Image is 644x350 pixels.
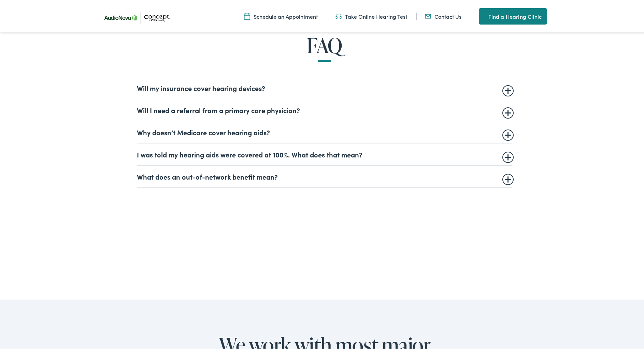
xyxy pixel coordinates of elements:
[479,7,547,23] a: Find a Hearing Clinic
[137,149,512,157] summary: I was told my hearing aids were covered at 100%. What does that mean?
[335,11,342,19] img: utility icon
[244,11,250,19] img: A calendar icon to schedule an appointment at Concept by Iowa Hearing.
[335,11,407,19] a: Take Online Hearing Test
[479,11,485,19] img: utility icon
[26,33,623,55] h2: FAQ
[137,127,512,135] summary: Why doesn’t Medicare cover hearing aids?
[137,171,512,179] summary: What does an out-of-network benefit mean?
[425,11,461,19] a: Contact Us
[137,105,512,113] summary: Will I need a referral from a primary care physician?
[425,11,431,19] img: utility icon
[137,82,512,91] summary: Will my insurance cover hearing devices?
[244,11,318,19] a: Schedule an Appointment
